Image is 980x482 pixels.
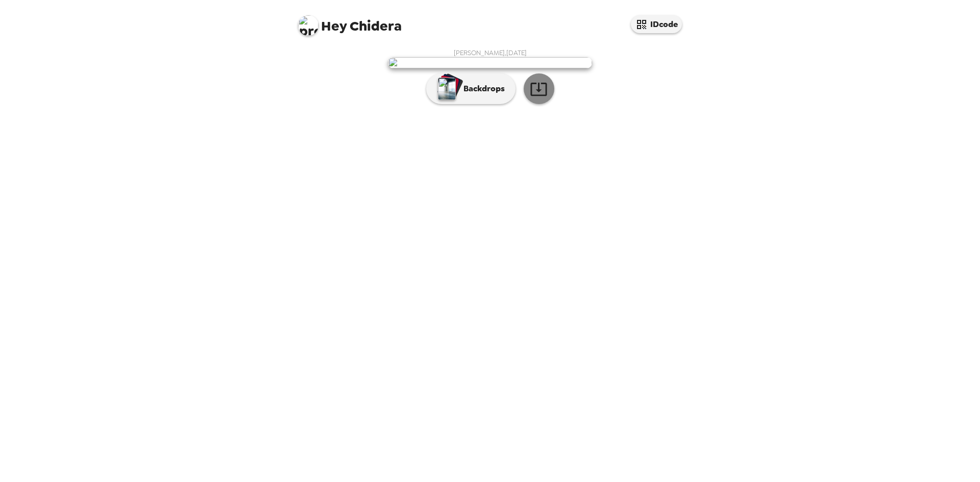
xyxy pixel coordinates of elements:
[298,10,402,33] span: Chidera
[458,83,505,95] p: Backdrops
[298,15,318,36] img: profile pic
[631,15,682,33] button: IDcode
[454,48,527,57] span: [PERSON_NAME] , [DATE]
[426,73,516,104] button: Backdrops
[388,57,592,68] img: user
[321,17,347,35] span: Hey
